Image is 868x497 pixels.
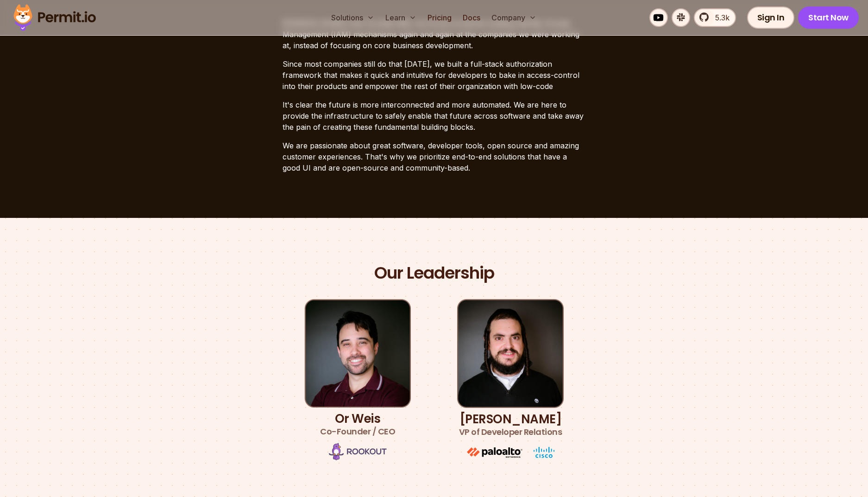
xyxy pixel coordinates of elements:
a: 5.3k [694,8,736,27]
img: Permit logo [9,2,100,33]
a: Pricing [424,8,455,27]
img: Or Weis | Co-Founder / CEO [304,299,411,408]
a: Sign In [747,6,795,29]
p: It's clear the future is more interconnected and more automated. We are here to provide the infra... [283,99,585,133]
button: Learn [382,8,420,27]
h3: Or Weis [320,412,395,438]
h3: [PERSON_NAME] [459,413,562,439]
a: Start Now [798,6,859,29]
p: We are passionate about great software, developer tools, open source and amazing customer experie... [283,140,585,173]
button: Company [488,8,540,27]
span: VP of Developer Relations [459,426,562,439]
img: Rookout [329,443,387,460]
span: Co-Founder / CEO [320,425,395,438]
button: Solutions [327,8,378,27]
img: cisco [534,447,554,458]
span: 5.3k [710,12,730,23]
h2: Our Leadership [374,262,494,284]
a: Docs [459,8,484,27]
img: paloalto [467,447,522,458]
img: Gabriel L. Manor | VP of Developer Relations, GTM [457,299,564,408]
p: Since most companies still do that [DATE], we built a full-stack authorization framework that mak... [283,58,585,92]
